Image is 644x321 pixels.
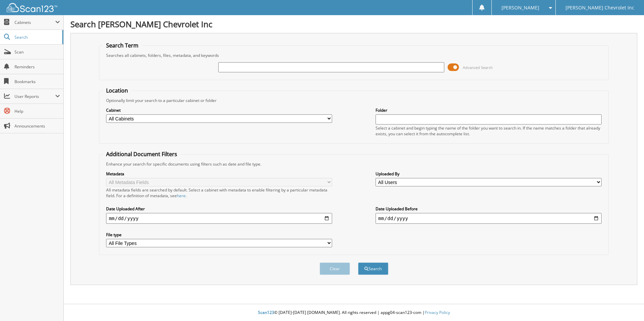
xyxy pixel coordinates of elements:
[103,42,142,49] legend: Search Term
[103,98,605,103] div: Optionally limit your search to a particular cabinet or folder
[566,6,634,10] span: [PERSON_NAME] Chevrolet Inc
[106,213,332,224] input: start
[70,19,637,30] h1: Search [PERSON_NAME] Chevrolet Inc
[106,107,332,113] label: Cabinet
[376,125,602,137] div: Select a cabinet and begin typing the name of the folder you want to search in. If the name match...
[14,64,60,70] span: Reminders
[106,187,332,199] div: All metadata fields are searched by default. Select a cabinet with metadata to enable filtering b...
[177,193,186,199] a: here
[376,206,602,212] label: Date Uploaded Before
[358,262,388,275] button: Search
[64,305,644,321] div: © [DATE]-[DATE] [DOMAIN_NAME]. All rights reserved | appg04-scan123-com |
[376,107,602,113] label: Folder
[103,161,605,167] div: Enhance your search for specific documents using filters such as date and file type.
[14,123,60,129] span: Announcements
[14,108,60,114] span: Help
[502,6,539,10] span: [PERSON_NAME]
[14,34,59,40] span: Search
[7,3,57,12] img: scan123-logo-white.svg
[103,52,605,58] div: Searches all cabinets, folders, files, metadata, and keywords
[106,171,332,177] label: Metadata
[14,49,60,55] span: Scan
[103,87,131,94] legend: Location
[376,171,602,177] label: Uploaded By
[258,310,274,315] span: Scan123
[376,213,602,224] input: end
[14,79,60,84] span: Bookmarks
[320,262,350,275] button: Clear
[106,206,332,212] label: Date Uploaded After
[103,150,181,158] legend: Additional Document Filters
[425,310,450,315] a: Privacy Policy
[463,65,493,70] span: Advanced Search
[14,20,55,25] span: Cabinets
[14,94,55,99] span: User Reports
[106,232,332,238] label: File type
